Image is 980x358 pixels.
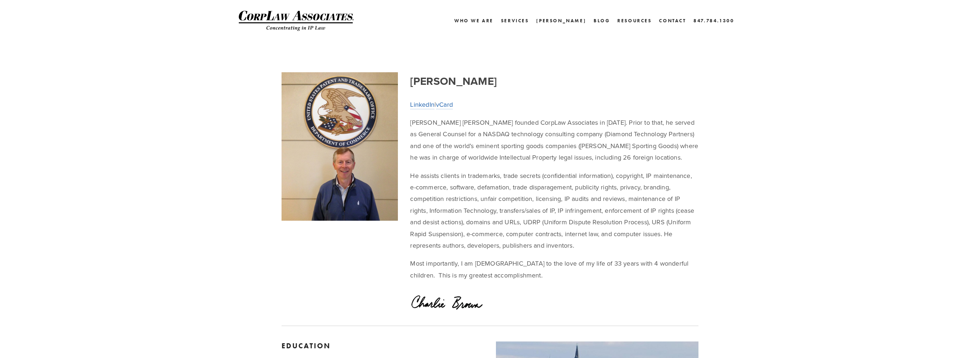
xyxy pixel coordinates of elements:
[501,15,529,26] a: Services
[536,15,586,26] a: [PERSON_NAME]
[659,15,686,26] a: Contact
[239,11,354,31] img: CorpLaw IP Law Firm
[282,341,484,350] h3: Education
[410,73,497,89] strong: [PERSON_NAME]
[282,72,398,221] img: Charlie.JPG
[617,18,651,23] a: Resources
[410,100,434,110] a: LinkedIn
[454,15,493,26] a: Who We Are
[411,293,483,310] img: Charlie Signature Small.png
[410,117,698,164] p: [PERSON_NAME] [PERSON_NAME] founded CorpLaw Associates in [DATE]. Prior to that, he served as Gen...
[693,15,734,26] a: 847.784.1300
[410,99,698,110] p: |
[410,170,698,252] p: He assists clients in trademarks, trade secrets (confidential information), copyright, IP mainten...
[410,258,698,281] p: Most importantly, I am [DEMOGRAPHIC_DATA] to the love of my life of 33 years with 4 wonderful chi...
[436,100,453,110] a: vCard
[594,15,610,26] a: Blog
